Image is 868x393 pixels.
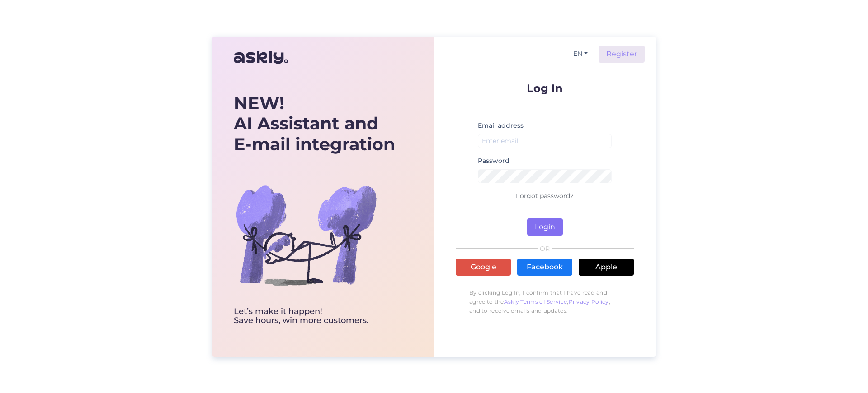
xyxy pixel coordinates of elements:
button: Login [527,218,563,236]
div: AI Assistant and E-mail integration [234,93,395,155]
button: EN [570,47,591,60]
a: Google [456,259,511,276]
a: Register [599,46,645,63]
a: Forgot password? [516,192,574,200]
label: Password [478,156,509,166]
img: Askly [234,46,288,68]
b: NEW! [234,92,284,114]
p: Log In [456,83,634,94]
span: OR [538,245,552,252]
a: Facebook [517,259,572,276]
a: Privacy Policy [569,298,609,305]
p: By clicking Log In, I confirm that I have read and agree to the , , and to receive emails and upd... [456,284,634,320]
a: Askly Terms of Service [504,298,567,305]
div: Let’s make it happen! Save hours, win more customers. [234,307,395,325]
input: Enter email [478,134,612,148]
img: bg-askly [234,163,378,307]
a: Apple [579,259,634,276]
label: Email address [478,121,524,130]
